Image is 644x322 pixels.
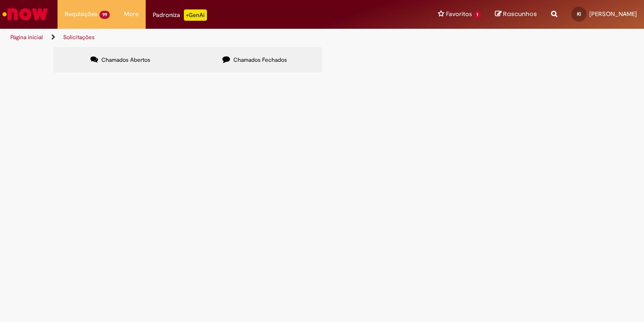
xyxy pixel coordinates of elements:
[1,5,50,24] img: ServiceNow
[99,11,110,19] span: 99
[124,9,139,19] span: More
[474,11,481,19] span: 1
[7,29,422,46] ul: Trilhas de página
[233,56,287,64] span: Chamados Fechados
[446,9,472,19] span: Favoritos
[101,56,150,64] span: Chamados Abertos
[63,33,95,41] a: Solicitações
[503,9,537,18] span: Rascunhos
[153,9,207,21] div: Padroniza
[65,9,98,19] span: Requisições
[589,10,637,18] span: [PERSON_NAME]
[10,33,43,41] a: Página inicial
[184,9,207,21] p: +GenAi
[577,11,581,17] span: KI
[495,10,537,19] a: Rascunhos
